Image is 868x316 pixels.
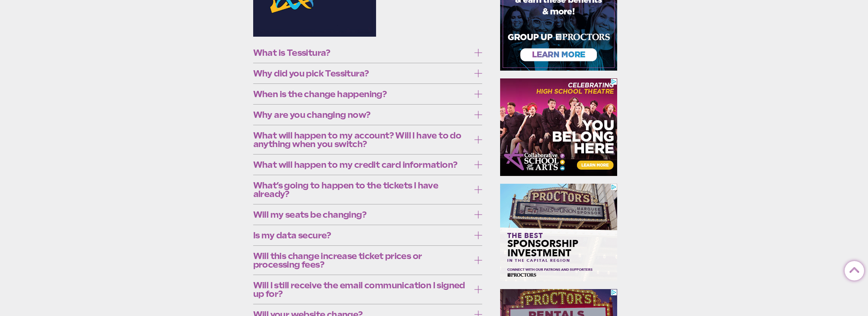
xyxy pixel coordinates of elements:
span: Will this change increase ticket prices or processing fees? [253,252,470,269]
span: Is my data secure? [253,231,470,240]
span: Will I still receive the email communication I signed up for? [253,281,470,298]
iframe: Advertisement [500,184,617,281]
span: Why did you pick Tessitura? [253,69,470,78]
a: Back to Top [845,261,860,277]
span: Why are you changing now? [253,110,470,119]
span: Will my seats be changing? [253,210,470,219]
span: What’s going to happen to the tickets I have already? [253,181,470,198]
span: What will happen to my account? Will I have to do anything when you switch? [253,131,470,148]
iframe: Advertisement [500,78,617,176]
span: When is the change happening? [253,90,470,98]
span: What is Tessitura? [253,48,470,57]
span: What will happen to my credit card information? [253,160,470,169]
